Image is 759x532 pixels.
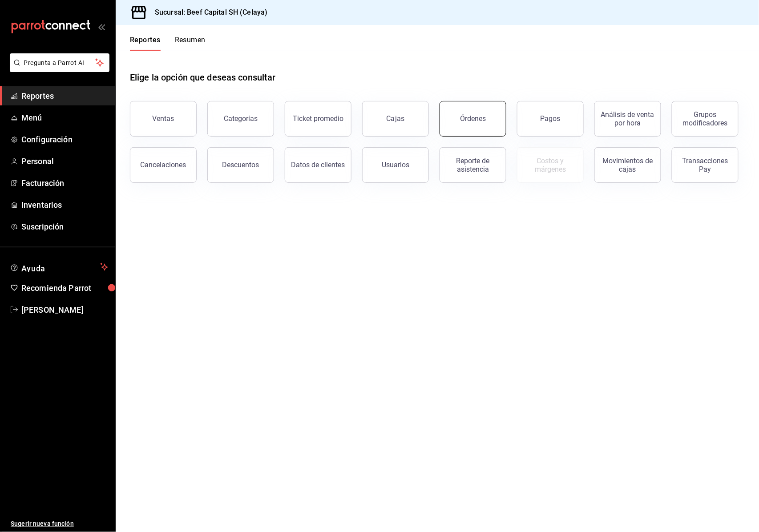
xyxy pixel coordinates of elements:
[460,114,486,123] div: Órdenes
[130,36,206,51] div: navigation tabs
[11,519,108,528] span: Sugerir nueva función
[21,155,108,167] span: Personal
[21,304,108,316] span: [PERSON_NAME]
[21,221,108,233] span: Suscripción
[362,101,429,137] a: Cajas
[600,110,655,127] div: Análisis de venta por hora
[678,157,733,173] div: Transacciones Pay
[517,101,584,137] button: Pagos
[382,161,409,169] div: Usuarios
[523,157,578,173] div: Costos y márgenes
[224,114,258,123] div: Categorías
[24,58,96,68] span: Pregunta a Parrot AI
[440,101,506,137] button: Órdenes
[21,112,108,124] span: Menú
[440,147,506,183] button: Reporte de asistencia
[362,147,429,183] button: Usuarios
[222,161,259,169] div: Descuentos
[175,36,206,51] button: Resumen
[6,64,109,74] a: Pregunta a Parrot AI
[541,114,561,123] div: Pagos
[285,101,351,137] button: Ticket promedio
[594,147,661,183] button: Movimientos de cajas
[148,7,267,18] h3: Sucursal: Beef Capital SH (Celaya)
[293,114,343,123] div: Ticket promedio
[445,157,501,173] div: Reporte de asistencia
[21,199,108,211] span: Inventarios
[21,90,108,102] span: Reportes
[10,53,109,72] button: Pregunta a Parrot AI
[207,101,274,137] button: Categorías
[130,36,161,51] button: Reportes
[387,113,405,124] div: Cajas
[21,133,108,145] span: Configuración
[130,101,197,137] button: Ventas
[678,110,733,127] div: Grupos modificadores
[98,23,105,30] button: open_drawer_menu
[141,161,186,169] div: Cancelaciones
[285,147,351,183] button: Datos de clientes
[21,282,108,294] span: Recomienda Parrot
[600,157,655,173] div: Movimientos de cajas
[21,262,97,272] span: Ayuda
[672,101,739,137] button: Grupos modificadores
[21,177,108,189] span: Facturación
[130,147,197,183] button: Cancelaciones
[207,147,274,183] button: Descuentos
[130,71,276,84] h1: Elige la opción que deseas consultar
[672,147,739,183] button: Transacciones Pay
[153,114,174,123] div: Ventas
[517,147,584,183] button: Contrata inventarios para ver este reporte
[594,101,661,137] button: Análisis de venta por hora
[291,161,345,169] div: Datos de clientes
